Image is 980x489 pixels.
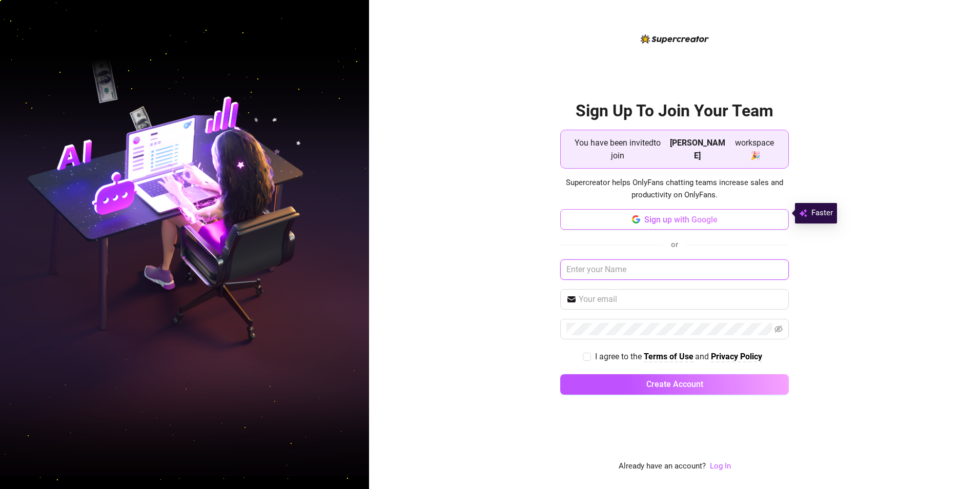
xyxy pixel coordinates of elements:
[671,240,678,249] span: or
[646,379,703,389] span: Create Account
[560,209,789,230] button: Sign up with Google
[729,136,780,162] span: workspace 🎉
[644,352,693,362] a: Terms of Use
[560,259,789,280] input: Enter your Name
[695,352,711,361] span: and
[711,352,762,361] strong: Privacy Policy
[710,460,731,473] a: Log In
[710,461,731,471] a: Log In
[595,352,644,361] span: I agree to the
[799,207,807,219] img: svg%3e
[560,374,789,395] button: Create Account
[774,325,783,333] span: eye-invisible
[560,100,789,121] h2: Sign Up To Join Your Team
[619,460,706,473] span: Already have an account?
[560,177,789,201] span: Supercreator helps OnlyFans chatting teams increase sales and productivity on OnlyFans.
[569,136,666,162] span: You have been invited to join
[579,293,783,305] input: Your email
[670,138,725,160] strong: [PERSON_NAME]
[644,215,718,225] span: Sign up with Google
[644,352,693,361] strong: Terms of Use
[711,352,762,362] a: Privacy Policy
[811,207,833,219] span: Faster
[641,34,709,44] img: logo-BBDzfeDw.svg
